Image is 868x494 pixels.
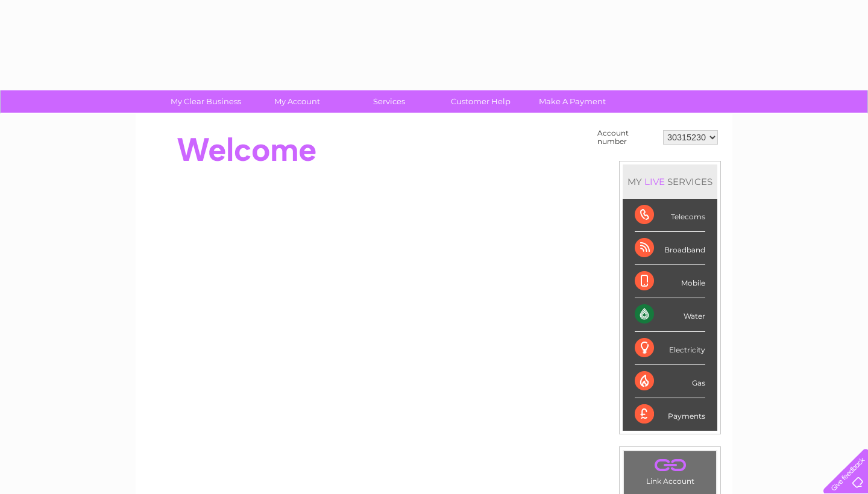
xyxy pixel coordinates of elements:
[635,265,705,298] div: Mobile
[635,365,705,398] div: Gas
[594,126,660,149] td: Account number
[431,90,530,113] a: Customer Help
[635,232,705,265] div: Broadband
[339,90,439,113] a: Services
[642,176,667,187] div: LIVE
[523,90,622,113] a: Make A Payment
[248,90,347,113] a: My Account
[635,298,705,331] div: Water
[635,332,705,365] div: Electricity
[627,454,713,475] a: .
[623,451,717,489] td: Link Account
[156,90,256,113] a: My Clear Business
[623,164,717,199] div: MY SERVICES
[635,199,705,232] div: Telecoms
[635,398,705,431] div: Payments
